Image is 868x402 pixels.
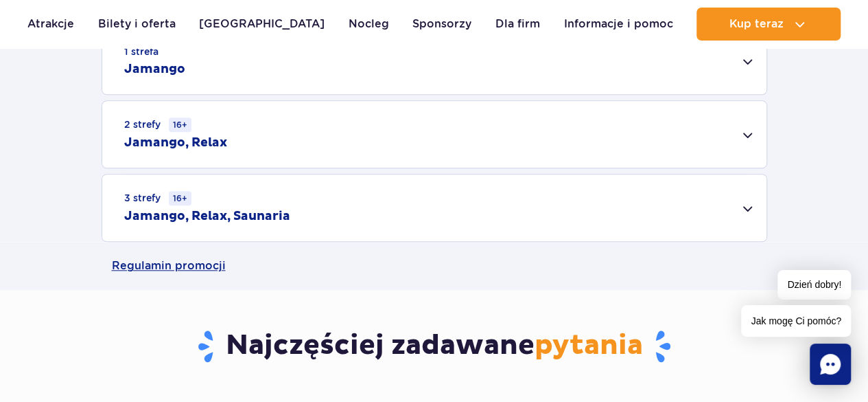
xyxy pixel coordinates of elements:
h3: Najczęściej zadawane [112,328,757,364]
a: Sponsorzy [412,8,471,41]
h2: Jamango [124,61,185,78]
small: 16+ [169,191,191,205]
a: [GEOGRAPHIC_DATA] [199,8,325,41]
div: Chat [810,344,851,385]
span: pytania [535,328,643,363]
h2: Jamango, Relax, Saunaria [124,208,290,225]
span: Dzień dobry! [777,270,851,300]
small: 1 strefa [124,45,159,58]
small: 3 strefy [124,191,191,205]
small: 16+ [169,118,191,132]
a: Nocleg [349,8,389,41]
a: Dla firm [495,8,540,41]
a: Bilety i oferta [98,8,176,41]
a: Regulamin promocji [112,242,757,290]
button: Kup teraz [696,8,841,41]
h2: Jamango, Relax [124,135,227,151]
small: 2 strefy [124,118,191,132]
a: Atrakcje [27,8,74,41]
a: Informacje i pomoc [563,8,672,41]
span: Kup teraz [729,18,783,30]
span: Jak mogę Ci pomóc? [741,305,851,337]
